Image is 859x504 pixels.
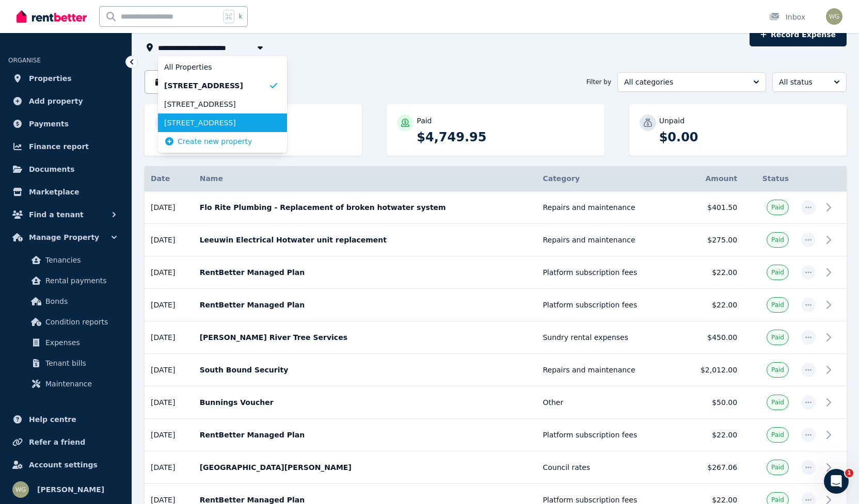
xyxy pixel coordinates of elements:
td: [DATE] [145,419,194,451]
button: All categories [617,72,766,92]
span: Marketplace [29,186,79,198]
a: Marketplace [8,182,123,202]
td: Platform subscription fees [536,419,678,451]
td: $22.00 [678,256,743,289]
th: Status [743,166,795,191]
a: Finance report [8,136,123,157]
span: Tenancies [45,254,115,266]
iframe: Intercom live chat [824,469,849,494]
p: [PERSON_NAME] River Tree Services [200,332,531,343]
a: Documents [8,159,123,180]
span: Help centre [29,413,76,426]
a: Condition reports [12,312,119,332]
span: Properties [29,72,72,85]
th: Amount [678,166,743,191]
p: Leeuwin Electrical Hotwater unit replacement [200,235,531,245]
a: Help centre [8,409,123,430]
td: Sundry rental expenses [536,321,678,354]
span: All categories [624,77,745,87]
td: [DATE] [145,289,194,321]
td: [DATE] [145,386,194,419]
span: Tenant bills [45,357,115,369]
td: Repairs and maintenance [536,354,678,386]
span: Paid [771,301,784,309]
td: $275.00 [678,224,743,256]
td: $267.06 [678,451,743,484]
a: Maintenance [12,373,119,394]
a: Account settings [8,454,123,475]
button: Date filter [145,70,213,94]
span: Payments [29,118,69,130]
a: Tenancies [12,250,119,270]
td: [DATE] [145,354,194,386]
td: $22.00 [678,289,743,321]
span: [PERSON_NAME] [37,483,104,496]
span: Rental payments [45,274,115,287]
td: $50.00 [678,386,743,419]
td: Repairs and maintenance [536,224,678,256]
p: RentBetter Managed Plan [200,267,531,278]
img: warwick gray [12,481,29,498]
span: 1 [845,469,853,477]
button: All status [772,72,847,92]
span: Finance report [29,140,89,153]
img: RentBetter [17,9,87,24]
a: Payments [8,113,123,134]
p: RentBetter Managed Plan [200,430,531,440]
td: $401.50 [678,191,743,224]
span: Account settings [29,459,98,471]
p: Paid [417,116,432,126]
div: Inbox [769,12,805,22]
span: ORGANISE [8,57,41,64]
td: $2,012.00 [678,354,743,386]
span: Paid [771,366,784,374]
span: All Properties [164,62,268,72]
p: Flo Rite Plumbing - Replacement of broken hotwater system [200,202,531,213]
span: [STREET_ADDRESS] [164,99,268,109]
img: warwick gray [826,8,842,25]
td: Platform subscription fees [536,289,678,321]
p: Bunnings Voucher [200,397,531,408]
span: Bonds [45,295,115,307]
span: [STREET_ADDRESS] [164,80,268,91]
td: $22.00 [678,419,743,451]
p: RentBetter Managed Plan [200,300,531,310]
span: Paid [771,268,784,277]
th: Category [536,166,678,191]
a: Refer a friend [8,432,123,452]
span: Create new property [178,136,252,147]
span: Paid [771,431,784,439]
p: South Bound Security [200,365,531,375]
span: Paid [771,496,784,504]
span: Add property [29,95,83,107]
span: Filter by [586,78,611,86]
p: Unpaid [659,116,685,126]
td: [DATE] [145,256,194,289]
span: k [238,12,242,21]
span: Condition reports [45,316,115,328]
a: Add property [8,91,123,111]
th: Date [145,166,194,191]
td: $450.00 [678,321,743,354]
a: Rental payments [12,270,119,291]
td: [DATE] [145,321,194,354]
td: Repairs and maintenance [536,191,678,224]
span: Expenses [45,336,115,349]
th: Name [194,166,537,191]
span: Paid [771,463,784,472]
a: Tenant bills [12,353,119,373]
td: Other [536,386,678,419]
span: Find a tenant [29,208,84,221]
span: Paid [771,333,784,342]
button: Manage Property [8,227,123,248]
span: Refer a friend [29,436,85,448]
td: [DATE] [145,191,194,224]
p: $0.00 [659,129,836,145]
span: Paid [771,398,784,407]
span: Documents [29,163,75,175]
a: Properties [8,68,123,89]
a: Bonds [12,291,119,312]
span: [STREET_ADDRESS] [164,118,268,128]
p: $4,749.95 [417,129,594,145]
td: Council rates [536,451,678,484]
